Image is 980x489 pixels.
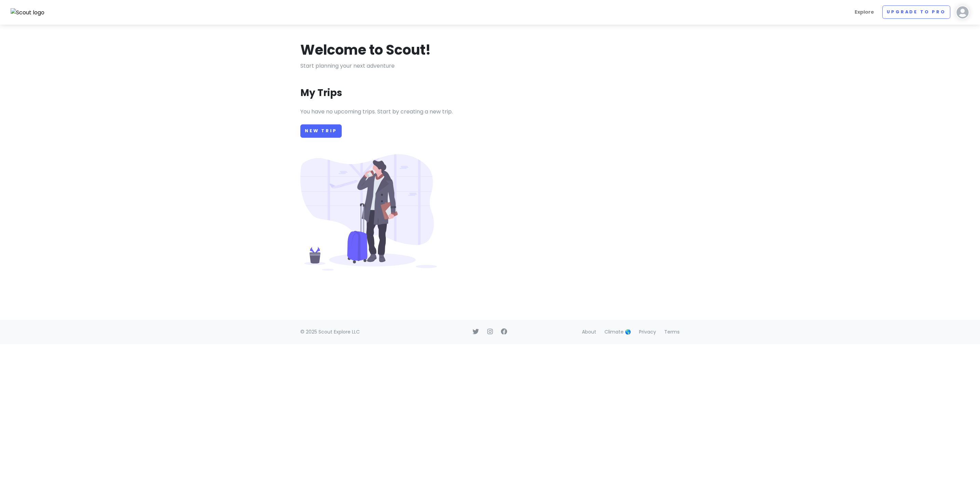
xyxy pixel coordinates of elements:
a: Upgrade to Pro [882,5,950,19]
p: Start planning your next adventure [300,62,680,70]
a: New Trip [300,124,342,138]
a: Climate 🌎 [604,328,631,335]
h3: My Trips [300,87,342,99]
a: About [582,328,596,335]
p: You have no upcoming trips. Start by creating a new trip. [300,107,680,116]
h1: Welcome to Scout! [300,41,431,59]
a: Explore [852,5,877,19]
a: Terms [664,328,680,335]
span: © 2025 Scout Explore LLC [300,328,360,335]
img: Person with luggage at airport [300,154,437,271]
a: Privacy [639,328,656,335]
img: User profile [956,5,969,19]
img: Scout logo [11,8,45,17]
